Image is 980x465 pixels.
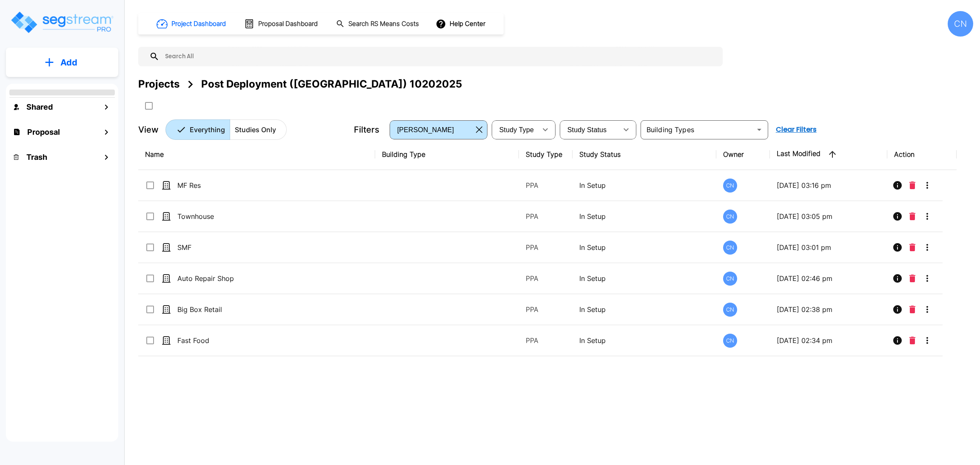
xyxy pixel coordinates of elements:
[579,211,710,221] p: In Setup
[716,139,769,170] th: Owner
[499,126,534,133] span: Study Type
[160,47,718,66] input: Search All
[375,139,519,170] th: Building Type
[919,332,936,349] button: More-Options
[723,210,737,224] div: CN
[230,119,287,140] button: Studies Only
[777,211,880,221] p: [DATE] 03:05 pm
[26,151,47,163] h1: Trash
[561,118,618,142] div: Select
[434,16,489,32] button: Help Center
[138,77,179,92] div: Projects
[906,301,919,318] button: Delete
[258,19,318,29] h1: Proposal Dashboard
[906,177,919,194] button: Delete
[526,180,565,190] p: PPA
[889,270,906,287] button: Info
[526,273,565,284] p: PPA
[777,335,880,346] p: [DATE] 02:34 pm
[60,56,77,69] p: Add
[772,121,820,138] button: Clear Filters
[177,273,324,284] p: Auto Repair Shop
[165,119,287,140] div: Platform
[906,239,919,256] button: Delete
[579,335,710,346] p: In Setup
[391,118,473,142] div: Select
[526,304,565,315] p: PPA
[201,77,462,92] div: Post Deployment ([GEOGRAPHIC_DATA]) 10202025
[177,242,324,252] p: SMF
[919,177,936,194] button: More-Options
[138,123,159,136] p: View
[235,125,276,135] p: Studies Only
[177,180,324,190] p: MF Res
[889,301,906,318] button: Info
[723,241,737,255] div: CN
[777,180,880,190] p: [DATE] 03:16 pm
[723,272,737,286] div: CN
[526,242,565,252] p: PPA
[777,304,880,315] p: [DATE] 02:38 pm
[526,335,565,346] p: PPA
[6,50,118,75] button: Add
[354,123,379,136] p: Filters
[177,335,324,346] p: Fast Food
[948,11,973,37] div: CN
[177,304,324,315] p: Big Box Retail
[889,208,906,225] button: Info
[138,139,375,170] th: Name
[723,179,737,193] div: CN
[889,332,906,349] button: Info
[165,119,230,140] button: Everything
[579,273,710,284] p: In Setup
[26,101,53,113] h1: Shared
[889,239,906,256] button: Info
[919,301,936,318] button: More-Options
[153,14,231,33] button: Project Dashboard
[519,139,572,170] th: Study Type
[723,303,737,317] div: CN
[919,239,936,256] button: More-Options
[348,19,419,29] h1: Search RS Means Costs
[777,242,880,252] p: [DATE] 03:01 pm
[241,15,322,33] button: Proposal Dashboard
[493,118,537,142] div: Select
[573,139,717,170] th: Study Status
[919,270,936,287] button: More-Options
[906,208,919,225] button: Delete
[887,139,957,170] th: Action
[140,97,157,114] button: SelectAll
[579,304,710,315] p: In Setup
[526,211,565,221] p: PPA
[889,177,906,194] button: Info
[723,334,737,348] div: CN
[906,270,919,287] button: Delete
[567,126,607,133] span: Study Status
[10,10,114,34] img: Logo
[27,126,60,138] h1: Proposal
[643,124,752,136] input: Building Types
[177,211,324,221] p: Townhouse
[753,124,765,136] button: Open
[333,16,424,32] button: Search RS Means Costs
[906,332,919,349] button: Delete
[579,242,710,252] p: In Setup
[171,19,226,29] h1: Project Dashboard
[777,273,880,284] p: [DATE] 02:46 pm
[579,180,710,190] p: In Setup
[190,125,225,135] p: Everything
[770,139,887,170] th: Last Modified
[919,208,936,225] button: More-Options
